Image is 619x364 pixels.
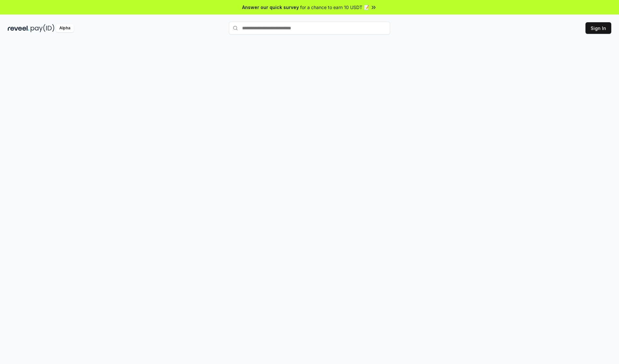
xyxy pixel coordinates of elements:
button: Sign In [585,22,611,34]
span: Answer our quick survey [242,4,299,11]
img: pay_id [31,24,54,32]
img: reveel_dark [8,24,29,32]
div: Alpha [56,24,74,32]
span: for a chance to earn 10 USDT 📝 [300,4,369,11]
